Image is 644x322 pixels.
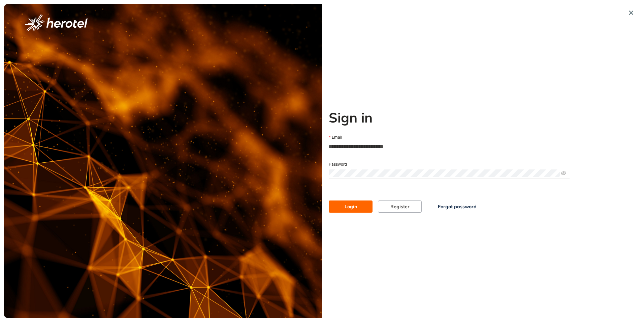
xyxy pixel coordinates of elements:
[329,109,570,126] h2: Sign in
[329,169,560,177] input: Password
[438,203,477,210] span: Forgot password
[4,4,322,318] img: cover image
[329,161,347,168] label: Password
[390,203,410,210] span: Register
[378,200,422,213] button: Register
[25,14,88,31] img: logo
[561,171,566,176] span: eye-invisible
[345,203,357,210] span: Login
[329,200,373,213] button: Login
[427,200,487,213] button: Forgot password
[329,134,342,141] label: Email
[329,141,570,152] input: Email
[14,14,98,31] button: logo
